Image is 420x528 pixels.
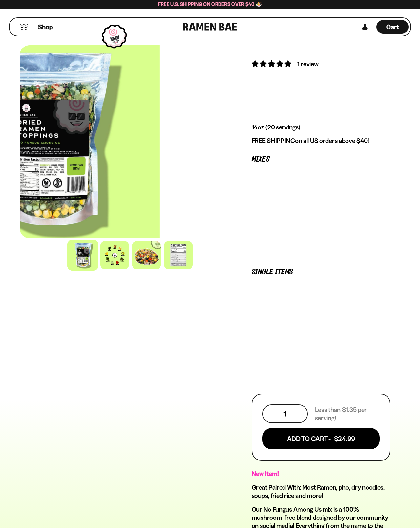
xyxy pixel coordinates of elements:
[252,137,295,145] strong: FREE SHIPPING
[252,483,390,500] h2: Great Paired With: Most Ramen, pho, dry noodles, soups, fried rice and more!
[297,60,319,68] span: 1 review
[252,137,390,145] p: on all US orders above $40!
[252,123,390,131] p: 14oz (20 servings)
[252,60,293,68] span: 5.00 stars
[19,24,28,30] button: Mobile Menu Trigger
[38,20,53,34] a: Shop
[252,156,390,163] p: Mixes
[284,410,286,418] span: 1
[158,1,262,7] span: Free U.S. Shipping on Orders over $40 🍜
[315,406,380,422] p: Less than $1.35 per serving!
[38,23,53,31] span: Shop
[252,470,279,478] strong: New Item!
[262,428,380,449] button: Add To Cart - $24.99
[386,23,399,31] span: Cart
[376,18,409,36] a: Cart
[252,269,390,275] p: Single Items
